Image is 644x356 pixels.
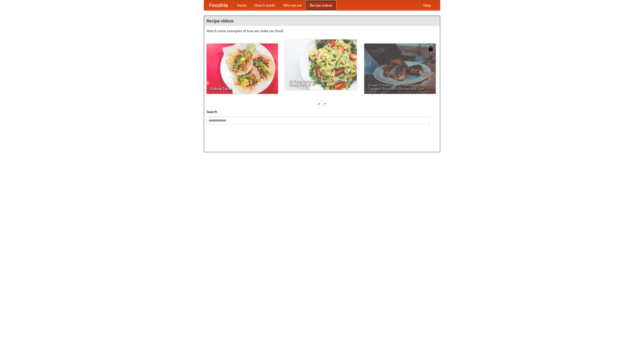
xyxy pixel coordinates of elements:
a: FoodMe [204,0,233,10]
div: « [317,100,321,107]
p: Watch some examples of how we make our food! [207,28,437,33]
h4: Recipe videos [204,16,440,26]
span: An Easy, Summery Tomato Pasta That's Ready for Fall [289,79,353,86]
a: Making Tacos [207,44,278,94]
span: Making Tacos [210,87,274,90]
a: Who we are [279,0,306,10]
h5: Search [207,109,437,114]
a: Help [419,0,435,10]
div: » [323,100,327,107]
a: Home [233,0,251,10]
a: An Easy, Summery Tomato Pasta That's Ready for Fall [285,39,357,90]
img: 483408.png [428,46,433,51]
a: Recipe videos [306,0,336,10]
a: How it works [251,0,279,10]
